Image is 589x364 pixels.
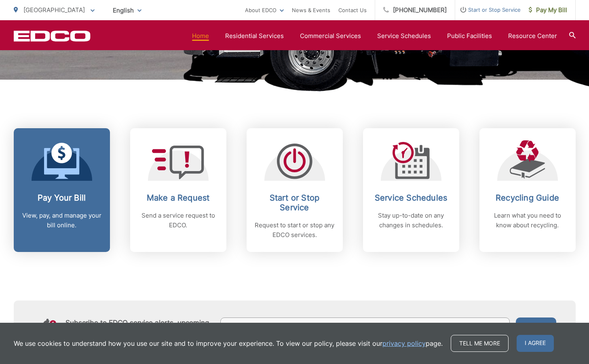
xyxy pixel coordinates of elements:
p: We use cookies to understand how you use our site and to improve your experience. To view our pol... [14,339,443,348]
p: Stay up-to-date on any changes in schedules. [371,211,451,230]
a: Recycling Guide Learn what you need to know about recycling. [479,128,576,252]
button: Submit [516,317,556,336]
a: Service Schedules Stay up-to-date on any changes in schedules. [363,128,459,252]
h2: Pay Your Bill [22,193,102,203]
p: Request to start or stop any EDCO services. [255,220,335,240]
span: I agree [517,335,554,352]
span: [GEOGRAPHIC_DATA] [23,6,85,14]
a: Commercial Services [300,31,361,41]
a: privacy policy [382,339,426,348]
p: View, pay, and manage your bill online. [22,211,102,230]
a: EDCD logo. Return to the homepage. [14,30,91,42]
h2: Make a Request [138,193,218,203]
h2: Start or Stop Service [255,193,335,212]
input: Enter your email address... [220,317,510,336]
a: Contact Us [338,5,367,15]
span: Pay My Bill [529,5,567,15]
h2: Recycling Guide [488,193,568,203]
a: Resource Center [508,31,557,41]
a: Tell me more [451,335,509,352]
a: About EDCO [245,5,284,15]
a: Residential Services [225,31,284,41]
a: News & Events [292,5,330,15]
h4: Subscribe to EDCO service alerts, upcoming events & environmental news: [65,319,213,335]
h2: Service Schedules [371,193,451,203]
a: Public Facilities [447,31,492,41]
p: Send a service request to EDCO. [138,211,218,230]
a: Make a Request Send a service request to EDCO. [130,128,226,252]
span: English [107,3,148,17]
a: Home [192,31,209,41]
p: Learn what you need to know about recycling. [488,211,568,230]
a: Service Schedules [377,31,431,41]
a: Pay Your Bill View, pay, and manage your bill online. [14,128,110,252]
